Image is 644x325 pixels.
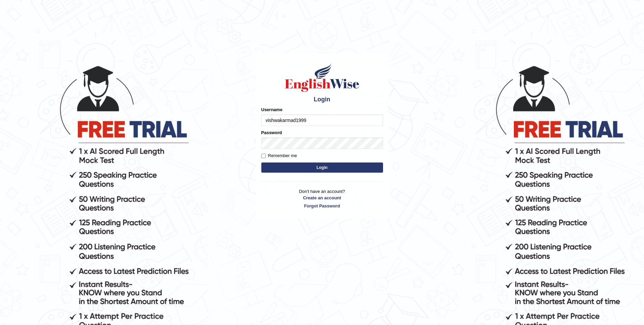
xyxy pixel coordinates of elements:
[261,154,266,158] input: Remember me
[261,129,282,136] label: Password
[261,203,383,209] a: Forgot Password
[261,106,283,113] label: Username
[261,188,383,209] p: Don't have an account?
[261,96,383,103] h4: Login
[261,152,297,159] label: Remember me
[261,162,383,173] button: Login
[284,62,361,93] img: Logo of English Wise sign in for intelligent practice with AI
[261,195,383,201] a: Create an account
